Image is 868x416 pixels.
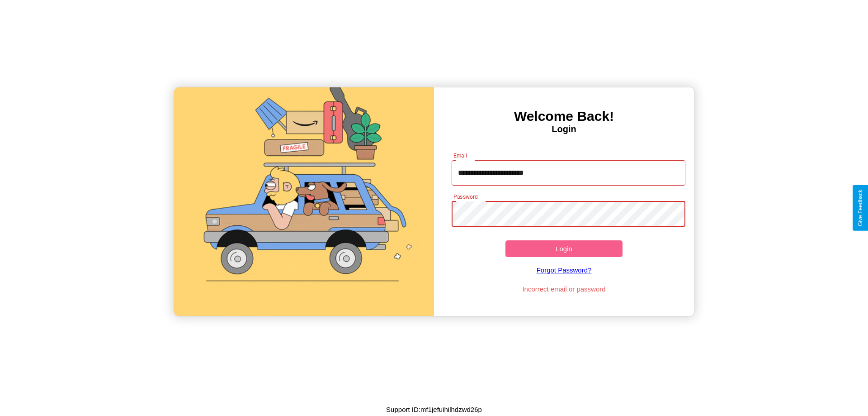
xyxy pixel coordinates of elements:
p: Support ID: mf1jefuihilhdzwd26p [386,403,482,416]
h3: Welcome Back! [434,109,694,124]
label: Email [453,152,467,159]
h4: Login [434,124,694,134]
a: Forgot Password? [447,257,681,283]
label: Password [453,193,477,201]
p: Incorrect email or password [447,283,681,295]
div: Give Feedback [857,190,863,226]
img: gif [174,87,434,316]
button: Login [505,240,623,257]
